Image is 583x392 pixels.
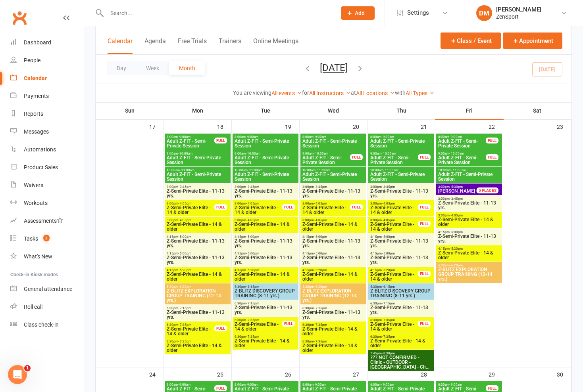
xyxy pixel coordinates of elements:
[234,155,297,165] span: Adult Z-FIT - Semi-Private Session
[234,202,283,205] span: 3:00pm
[246,318,259,322] span: - 7:35pm
[370,139,433,148] span: Adult Z-FIT - Semi-Private Session
[382,318,395,322] span: - 7:35pm
[382,302,395,305] span: - 7:15pm
[302,155,350,165] span: Adult Z-FIT - Semi-Private Session
[104,8,331,19] input: Search...
[314,185,327,189] span: - 3:45pm
[320,62,348,73] button: [DATE]
[234,168,297,172] span: 10:00am
[302,218,365,222] span: 3:00pm
[441,33,501,49] button: Class / Event
[180,168,194,172] span: - 11:00am
[246,268,259,272] span: - 5:20pm
[234,135,297,139] span: 8:00am
[370,318,418,322] span: 6:30pm
[246,185,259,189] span: - 3:45pm
[314,340,327,343] span: - 7:35pm
[253,37,298,54] button: Online Meetings
[300,102,368,119] th: Wed
[486,154,498,160] div: FULL
[166,268,229,272] span: 4:15pm
[166,218,229,222] span: 3:00pm
[166,235,229,239] span: 4:15pm
[314,268,327,272] span: - 5:20pm
[234,218,297,222] span: 3:00pm
[496,13,541,20] div: ZenSport
[24,111,43,117] div: Reports
[234,305,297,315] span: Z-Semi-Private Elite - 11-13 yrs.
[234,185,297,189] span: 3:00pm
[166,139,215,148] span: Adult Z-FIT - Semi-Private Session
[178,306,191,310] span: - 7:15pm
[10,176,84,194] a: Waivers
[10,194,84,212] a: Workouts
[382,268,395,272] span: - 5:20pm
[449,152,464,155] span: - 10:00am
[370,289,433,298] span: Z-BLITZ DISCOVERY GROUP TRAINING (8-11 yrs.)
[489,367,503,381] div: 29
[233,90,271,96] strong: You are viewing
[314,135,326,139] span: - 9:00am
[438,264,500,267] span: 5:30pm
[503,33,562,49] button: Appointment
[314,152,328,155] span: - 10:00am
[421,120,435,133] div: 21
[353,367,367,381] div: 27
[178,340,191,343] span: - 7:35pm
[451,168,466,172] span: - 11:00am
[438,250,500,260] span: Z-Semi-Private Elite - 14 & older
[166,252,229,255] span: 4:15pm
[10,52,84,69] a: People
[24,365,31,371] span: 1
[302,235,365,239] span: 4:15pm
[350,154,363,160] div: FULL
[370,305,433,315] span: Z-Semi-Private Elite - 11-13 yrs.
[302,268,365,272] span: 4:15pm
[302,340,365,343] span: 6:30pm
[234,335,297,338] span: 6:30pm
[370,355,433,369] span: ??? NOT CONFIRMED - Clinic - OUTDOOR - [GEOGRAPHIC_DATA] - Ch...
[246,135,258,139] span: - 9:00am
[486,385,498,391] div: FULL
[178,383,190,386] span: - 9:00am
[166,310,229,319] span: Z-Semi-Private Elite - 11-13 yrs.
[217,120,231,133] div: 18
[302,168,365,172] span: 10:00am
[302,205,350,215] span: Z-Semi-Private Elite - 14 & older
[381,383,394,386] span: - 9:00am
[353,120,367,133] div: 20
[234,189,297,198] span: Z-Semi-Private Elite - 11-13 yrs.
[302,252,365,255] span: 4:15pm
[449,383,462,386] span: - 9:00am
[302,327,365,336] span: Z-Semi-Private Elite - 14 & older
[246,202,259,205] span: - 4:05pm
[438,201,500,210] span: Z-Semi-Private Elite - 11-13 yrs.
[234,255,297,265] span: Z-Semi-Private Elite - 11-13 yrs.
[234,322,283,331] span: Z-Semi-Private Elite - 14 & older
[24,200,48,206] div: Workouts
[356,90,395,96] a: All Locations
[234,235,297,239] span: 4:15pm
[370,255,433,265] span: Z-Semi-Private Elite - 11-13 yrs.
[10,123,84,141] a: Messages
[234,239,297,248] span: Z-Semi-Private Elite - 11-13 yrs.
[178,285,191,289] span: - 6:20pm
[10,212,84,230] a: Assessments
[234,272,297,281] span: Z-Semi-Private Elite - 14 & older
[370,302,433,305] span: 6:30pm
[314,202,327,205] span: - 4:05pm
[486,138,498,143] div: FULL
[557,120,571,133] div: 23
[438,217,500,227] span: Z-Semi-Private Elite - 14 & older
[214,204,227,210] div: FULL
[302,306,365,310] span: 6:30pm
[166,289,229,303] span: Z-BLITZ EXPLORATION GROUP TRAINING (12-14 yrs.)
[438,214,500,217] span: 3:00pm
[382,352,395,355] span: - 8:30pm
[450,185,463,189] span: - 5:30pm
[450,247,463,250] span: - 5:20pm
[503,102,571,119] th: Sat
[166,189,229,198] span: Z-Semi-Private Elite - 11-13 yrs.
[282,321,295,327] div: FULL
